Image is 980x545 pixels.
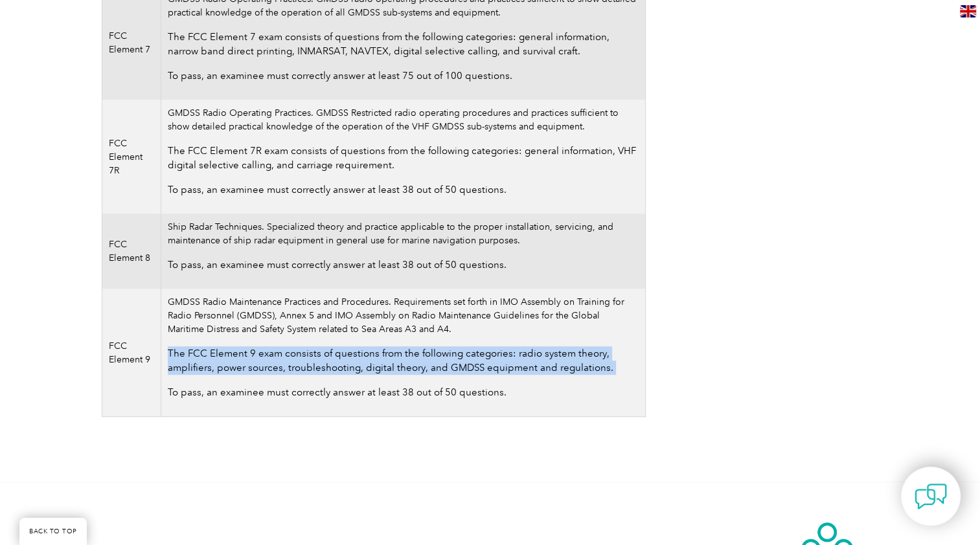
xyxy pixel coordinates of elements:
td: Ship Radar Techniques. Specialized theory and practice applicable to the proper installation, ser... [161,214,645,289]
td: FCC Element 9 [102,289,161,417]
p: The FCC Element 7R exam consists of questions from the following categories: general information,... [168,144,638,172]
td: GMDSS Radio Maintenance Practices and Procedures. Requirements set forth in IMO Assembly on Train... [161,289,645,417]
p: The FCC Element 7 exam consists of questions from the following categories: general information, ... [168,30,638,58]
td: GMDSS Radio Operating Practices. GMDSS Restricted radio operating procedures and practices suffic... [161,100,645,214]
p: To pass, an examinee must correctly answer at least 38 out of 50 questions. [168,183,638,197]
a: BACK TO TOP [19,518,87,545]
img: contact-chat.png [915,480,947,513]
p: To pass, an examinee must correctly answer at least 38 out of 50 questions. [168,258,638,272]
img: en [960,5,976,17]
p: To pass, an examinee must correctly answer at least 75 out of 100 questions. [168,69,638,83]
td: FCC Element 8 [102,214,161,289]
p: The FCC Element 9 exam consists of questions from the following categories: radio system theory, ... [168,346,638,375]
p: To pass, an examinee must correctly answer at least 38 out of 50 questions. [168,385,638,399]
td: FCC Element 7R [102,100,161,214]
